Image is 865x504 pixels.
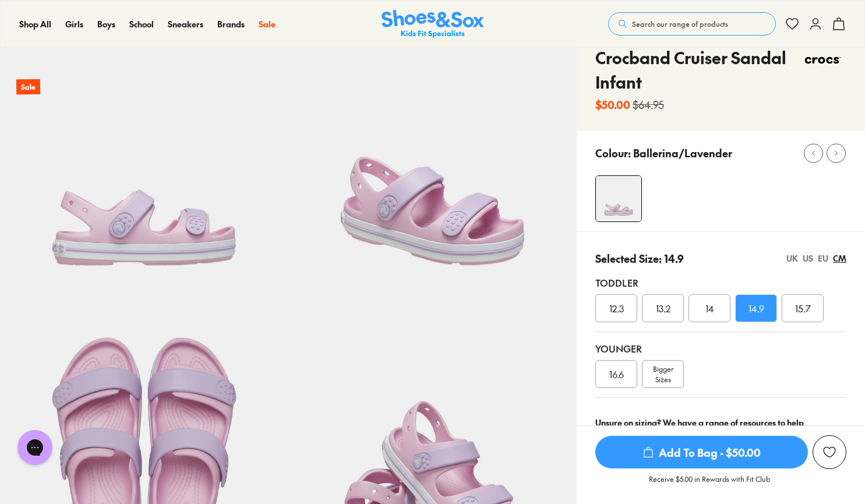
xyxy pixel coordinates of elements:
[97,18,115,30] a: Boys
[833,252,846,265] div: CM
[609,367,624,381] span: 16.6
[795,301,811,315] span: 15.7
[595,417,846,429] div: Unsure on sizing? We have a range of resources to help
[705,301,714,315] span: 14
[818,252,828,265] div: EU
[595,251,684,266] p: Selected Size: 14.9
[813,435,846,469] button: Add to Wishlist
[786,252,798,265] div: UK
[217,18,245,30] a: Brands
[12,426,58,469] iframe: Gorgias live chat messenger
[288,14,577,302] img: 5-502891_1
[65,18,83,30] a: Girls
[65,18,83,30] span: Girls
[19,18,51,30] a: Shop All
[633,97,664,112] s: $64.95
[16,79,40,95] p: Sale
[749,301,764,315] span: 14.9
[595,435,808,469] button: Add To Bag - $50.00
[595,276,846,290] div: Toddler
[656,301,670,315] span: 13.2
[596,176,641,221] img: 4-502890_1
[799,45,846,75] img: Vendor logo
[649,474,770,495] p: Receive $5.00 in Rewards with Fit Club
[803,252,813,265] div: US
[608,12,776,36] button: Search our range of products
[609,301,624,315] span: 12.3
[382,10,484,38] img: SNS_Logo_Responsive.svg
[129,18,154,30] span: School
[168,18,203,30] span: Sneakers
[633,145,732,161] p: Ballerina/Lavender
[653,364,673,385] span: Bigger Sizes
[217,18,245,30] span: Brands
[19,18,51,30] span: Shop All
[129,18,154,30] a: School
[595,97,630,112] b: $50.00
[259,18,276,30] span: Sale
[595,436,808,468] span: Add To Bag - $50.00
[595,45,799,94] h4: Crocband Cruiser Sandal Infant
[97,18,115,30] span: Boys
[595,341,846,355] div: Younger
[168,18,203,30] a: Sneakers
[632,19,728,29] span: Search our range of products
[259,18,276,30] a: Sale
[382,10,484,38] a: Shoes & Sox
[595,145,631,161] p: Colour:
